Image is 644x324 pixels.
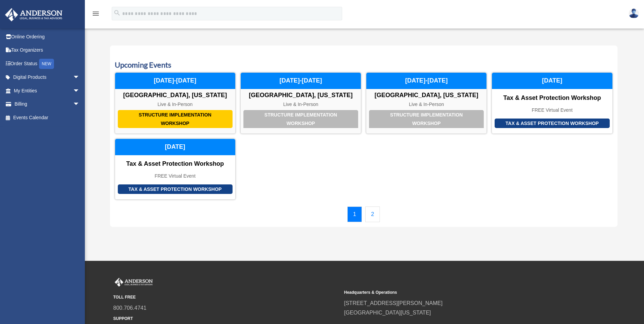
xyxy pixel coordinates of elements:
[115,160,235,168] div: Tax & Asset Protection Workshop
[115,102,235,107] div: Live & In-Person
[115,60,613,70] h3: Upcoming Events
[366,73,486,89] div: [DATE]-[DATE]
[115,139,236,200] a: Tax & Asset Protection Workshop Tax & Asset Protection Workshop FREE Virtual Event [DATE]
[5,111,87,124] a: Events Calendar
[5,30,90,43] a: Online Ordering
[118,184,233,194] div: Tax & Asset Protection Workshop
[115,72,236,134] a: Structure Implementation Workshop [GEOGRAPHIC_DATA], [US_STATE] Live & In-Person [DATE]-[DATE]
[241,73,361,89] div: [DATE]-[DATE]
[115,73,235,89] div: [DATE]-[DATE]
[115,139,235,155] div: [DATE]
[365,206,380,222] a: 2
[3,8,65,21] img: Anderson Advisors Platinum Portal
[5,43,90,57] a: Tax Organizers
[492,94,612,102] div: Tax & Asset Protection Workshop
[73,84,87,98] span: arrow_drop_down
[243,110,358,128] div: Structure Implementation Workshop
[240,72,361,134] a: Structure Implementation Workshop [GEOGRAPHIC_DATA], [US_STATE] Live & In-Person [DATE]-[DATE]
[92,12,100,18] a: menu
[73,97,87,111] span: arrow_drop_down
[39,59,54,69] div: NEW
[492,73,612,89] div: [DATE]
[5,57,90,71] a: Order StatusNEW
[369,110,484,128] div: Structure Implementation Workshop
[113,315,339,322] small: SUPPORT
[5,71,90,84] a: Digital Productsarrow_drop_down
[344,289,570,296] small: Headquarters & Operations
[492,107,612,113] div: FREE Virtual Event
[241,92,361,99] div: [GEOGRAPHIC_DATA], [US_STATE]
[113,9,121,17] i: search
[115,173,235,179] div: FREE Virtual Event
[347,206,362,222] a: 1
[92,10,100,18] i: menu
[366,72,487,134] a: Structure Implementation Workshop [GEOGRAPHIC_DATA], [US_STATE] Live & In-Person [DATE]-[DATE]
[344,310,431,316] a: [GEOGRAPHIC_DATA][US_STATE]
[73,71,87,85] span: arrow_drop_down
[5,97,90,111] a: Billingarrow_drop_down
[115,92,235,99] div: [GEOGRAPHIC_DATA], [US_STATE]
[495,119,609,128] div: Tax & Asset Protection Workshop
[629,8,639,18] img: User Pic
[113,278,154,287] img: Anderson Advisors Platinum Portal
[366,92,486,99] div: [GEOGRAPHIC_DATA], [US_STATE]
[113,294,339,301] small: TOLL FREE
[113,305,147,311] a: 800.706.4741
[5,84,90,97] a: My Entitiesarrow_drop_down
[241,102,361,107] div: Live & In-Person
[118,110,233,128] div: Structure Implementation Workshop
[492,72,612,134] a: Tax & Asset Protection Workshop Tax & Asset Protection Workshop FREE Virtual Event [DATE]
[344,300,443,306] a: [STREET_ADDRESS][PERSON_NAME]
[366,102,486,107] div: Live & In-Person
